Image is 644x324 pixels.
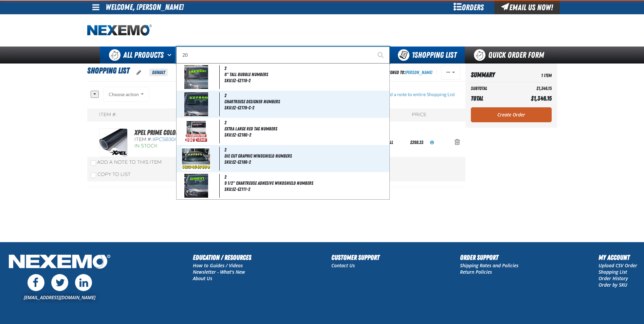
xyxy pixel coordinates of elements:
a: Contact Us [331,262,355,269]
button: Start Searching [373,47,390,64]
button: Open All Products pages [165,47,176,64]
div: In Stock [134,143,266,149]
img: Nexemo logo [87,24,152,36]
span: $269.23 [410,140,423,145]
input: Copy To List [91,173,96,178]
a: About Us [193,275,212,282]
a: Quick Order Form [465,47,557,64]
span: Add a Note to This Item [97,159,162,165]
a: How to Guides / Videos [193,262,243,269]
div: Item #: [99,112,117,118]
button: Add a note to entire Shopping List [373,87,460,102]
a: Upload CSV Order [599,262,637,269]
span: XPCSB3040-100 [152,137,189,142]
span: All Products [123,49,164,61]
button: Actions of Shopping List [441,65,460,80]
a: [PERSON_NAME] [405,70,433,75]
div: Price [412,112,426,118]
div: roll [381,135,409,150]
a: [EMAIL_ADDRESS][DOMAIN_NAME] [24,294,95,301]
span: Extra Large Red Tag Numbers [224,126,388,132]
h2: My Account [599,252,637,263]
span: Chartreuse Designer Numbers [224,99,388,105]
span: SKU:EZ-EZ178-C-2 [224,105,254,110]
th: Total [471,93,514,104]
span: 2 [224,174,226,180]
a: Order by SKU [599,282,627,288]
div: Assigned To: [383,68,433,77]
button: View All Prices for XPCSB3040-100 [425,135,439,150]
span: SKU:EZ-EZ111-2 [224,186,250,192]
span: 2 [224,147,226,152]
a: Newsletter - What's New [193,269,245,275]
a: Shopping List [599,269,627,275]
strong: 1 [412,50,415,60]
div: Item #: [134,137,266,143]
span: 2 [224,120,226,125]
img: Nexemo Logo [7,252,112,272]
a: Home [87,24,152,36]
button: You have 1 Shopping List. Open to view details [390,47,465,64]
label: Copy To List [91,172,131,177]
span: 2 [224,66,226,71]
span: Die Cut Graphic Windshield Numbers [224,153,388,159]
img: 5b2444175d004354811225-EZ118A.jpg [184,65,208,89]
th: Subtotal [471,84,514,93]
h2: Education / Resources [193,252,251,263]
input: Add a Note to This Item [91,160,96,166]
a: Return Policies [460,269,492,275]
span: $1,346.15 [531,95,552,102]
img: 5b244405674e2700574803-EZ111A.jpg [184,174,208,198]
a: Shipping Rates and Policies [460,262,518,269]
span: 6" Tall Bubble Numbers [224,72,388,77]
span: 9 1/2" Chartreuse Adhesive Windshield Numbers [224,180,388,186]
h2: Customer Support [331,252,380,263]
img: 5b24446aa74d0757462593-EZ186.jpg [182,147,210,170]
img: 5b24446309279084911163-EZ180.jpg [182,120,211,143]
a: Create Order [471,107,552,122]
a: XPEL PRIME Color Stable Black 30% VLT (40" x 100') [134,128,266,137]
button: oro.shoppinglist.label.edit.tooltip [131,65,147,80]
td: $1,346.15 [514,84,552,93]
button: Action Remove XPEL PRIME Color Stable Black 30% VLT (40&quot; x 100&#039;) from Shopping List [449,135,465,150]
span: SKU:EZ-EZ180-2 [224,132,251,138]
img: 5b244462943e3131228600-EZ178-CA.jpg [184,92,208,116]
span: Default [149,69,168,76]
h2: Order Support [460,252,518,263]
input: Search [176,47,390,64]
span: Shopping List [412,50,457,60]
a: Order History [599,275,628,282]
span: SKU:EZ-EZ118-2 [224,78,251,83]
span: SKU:EZ-EZ186-2 [224,159,251,165]
td: 1 Item [514,69,552,81]
th: Summary [471,69,514,81]
span: Shopping List [87,66,129,75]
span: 2 [224,93,226,98]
